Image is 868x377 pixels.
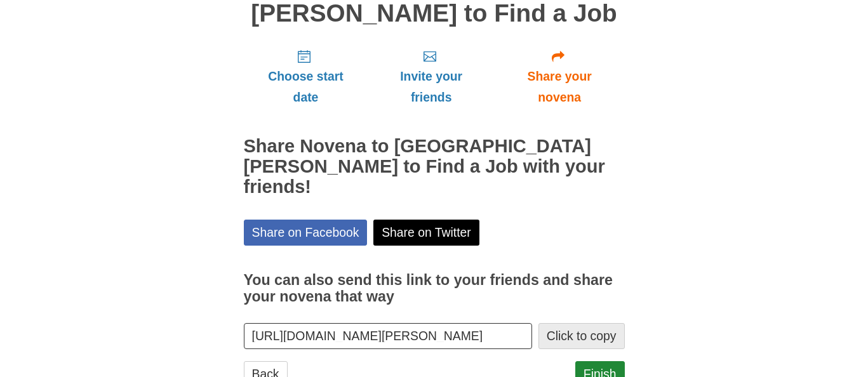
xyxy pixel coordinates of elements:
[495,39,625,115] a: Share your novena
[244,39,368,115] a: Choose start date
[373,220,479,246] a: Share on Twitter
[257,66,356,108] span: Choose start date
[244,136,625,197] h2: Share Novena to [GEOGRAPHIC_DATA][PERSON_NAME] to Find a Job with your friends!
[380,66,481,108] span: Invite your friends
[538,323,625,349] button: Click to copy
[244,220,368,246] a: Share on Facebook
[368,39,494,115] a: Invite your friends
[507,66,612,108] span: Share your novena
[244,272,625,305] h3: You can also send this link to your friends and share your novena that way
